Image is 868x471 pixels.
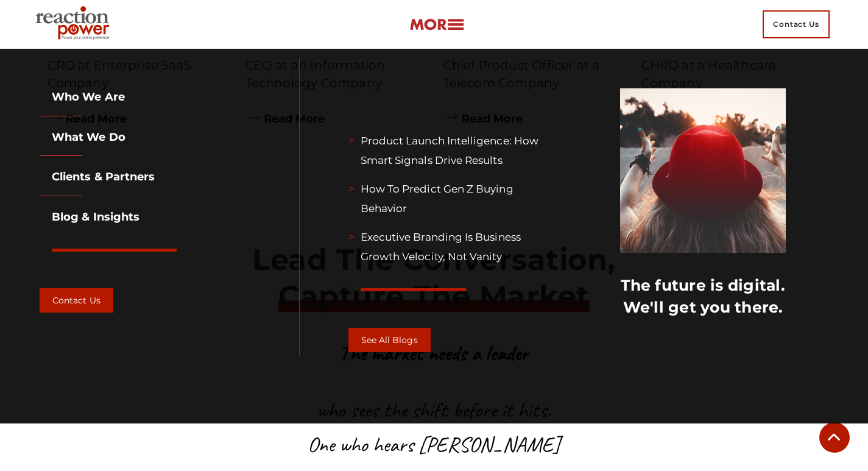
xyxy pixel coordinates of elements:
[361,183,513,214] a: How to Predict Gen Z Buying Behavior
[40,170,155,183] a: Clients & partners
[621,276,785,316] a: The future is digital.We'll get you there.
[40,90,125,104] a: Who we are
[361,231,521,263] a: Executive Branding Is Business Growth Velocity, Not Vanity
[361,135,538,166] a: Product Launch Intelligence: How Smart Signals Drive Results
[30,2,119,46] img: Executive Branding | Personal Branding Agency
[409,18,464,32] img: more-btn.png
[40,210,139,224] a: Blog & Insights
[40,130,125,144] a: What we do
[348,328,431,352] a: See all Blogs
[40,288,113,313] a: Contact Us
[763,10,830,38] span: Contact Us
